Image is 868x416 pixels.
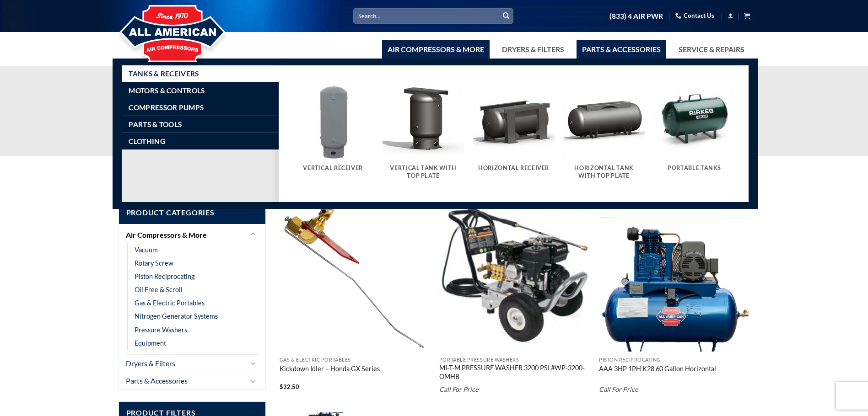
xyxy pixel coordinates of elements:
[599,357,750,363] p: Piston Reciprocating
[135,243,158,256] a: Vacuum
[129,121,182,128] span: Parts & Tools
[673,40,750,59] a: Service & Repairs
[248,229,259,240] button: Toggle
[353,8,513,23] input: Search…
[499,9,513,23] button: Submit
[292,79,374,181] a: Visit product category Vertical Receiver
[297,165,369,172] h5: Vertical Receiver
[135,323,187,336] a: Pressure Washers
[280,357,431,363] p: Gas & Electric Portables
[135,270,194,283] a: Piston Reciprocating
[119,202,266,224] span: Product Categories
[599,385,638,393] em: Call For Price
[439,201,590,352] img: MI-T-M PRESSURE WASHER 3200 PSI #WP-3200-OMHB
[126,226,246,244] a: Air Compressors & More
[478,165,550,172] h5: Horizontal Receiver
[387,165,459,180] h5: Vertical Tank With Top Plate
[563,79,645,189] a: Visit product category Horizontal Tank With Top Plate
[135,336,166,350] a: Equipment
[439,357,590,363] p: Portable Pressure Washers
[599,201,750,352] img: AAA 3HP 1PH K28 60 Gallon Horizontal
[280,383,283,390] span: $
[126,372,246,389] a: Parts & Accessories
[129,87,205,94] span: Motors & Controls
[129,104,204,111] span: Compressor Pumps
[744,10,750,21] a: View cart
[473,79,555,160] img: Horizontal Receiver
[382,40,490,59] a: Air Compressors & More
[439,385,479,393] em: Call For Price
[439,364,590,382] a: MI-T-M PRESSURE WASHER 3200 PSI #WP-3200-OMHB
[383,79,464,189] a: Visit product category Vertical Tank With Top Plate
[473,79,555,181] a: Visit product category Horizontal Receiver
[135,296,205,309] a: Gas & Electric Portables
[280,365,380,375] a: Kickdown Idler – Honda GX Series
[609,8,663,24] a: (833) 4 AIR PWR
[654,79,735,160] img: Portable Tanks
[248,375,259,386] button: Toggle
[654,79,735,181] a: Visit product category Portable Tanks
[383,79,464,160] img: Vertical Tank With Top Plate
[135,309,218,323] a: Nitrogen Generator Systems
[658,165,731,172] h5: Portable Tanks
[126,355,246,372] a: Dryers & Filters
[280,201,431,352] img: Kickdown Idler - Honda GX Series
[568,165,640,180] h5: Horizontal Tank With Top Plate
[728,10,733,21] a: Login
[135,283,183,296] a: Oil Free & Scroll
[129,70,199,77] span: Tanks & Receivers
[496,40,570,59] a: Dryers & Filters
[129,138,165,145] span: Clothing
[135,256,173,270] a: Rotary Screw
[248,357,259,368] button: Toggle
[280,383,299,390] bdi: 32.50
[563,79,645,160] img: Horizontal Tank With Top Plate
[599,365,716,375] a: AAA 3HP 1PH K28 60 Gallon Horizontal
[577,40,666,59] a: Parts & Accessories
[675,9,714,23] a: Contact Us
[292,79,374,160] img: Vertical Receiver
